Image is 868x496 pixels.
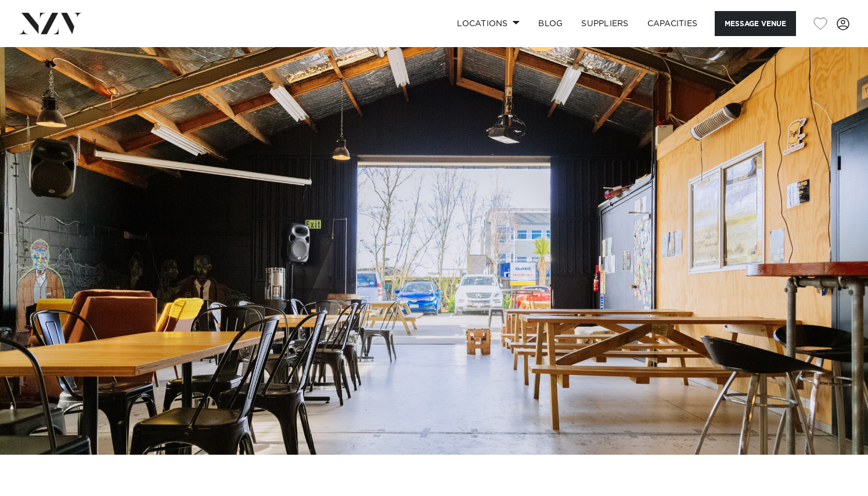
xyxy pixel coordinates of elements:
button: Message Venue [715,11,796,36]
a: Capacities [638,11,707,36]
a: Locations [448,11,529,36]
a: SUPPLIERS [572,11,638,36]
img: nzv-logo.png [19,13,82,34]
a: BLOG [529,11,572,36]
